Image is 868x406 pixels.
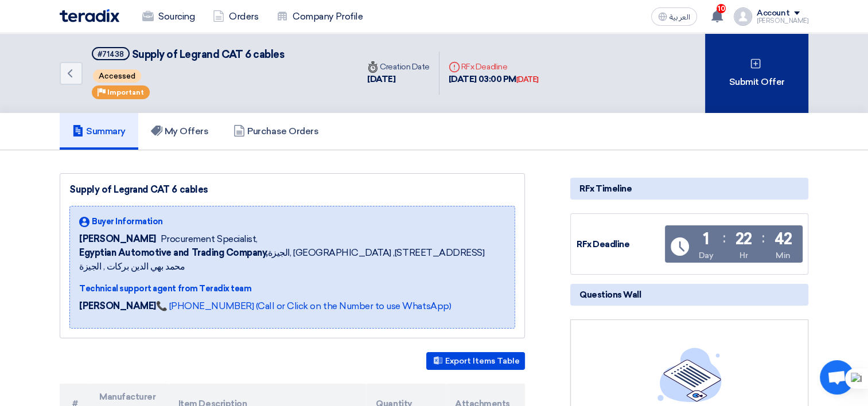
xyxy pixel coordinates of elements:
div: [DATE] [367,73,430,86]
span: Important [107,88,144,96]
button: Export Items Table [426,352,525,370]
h5: Supply of Legrand CAT 6 cables [92,47,284,61]
img: empty_state_list.svg [657,348,722,401]
div: Min [776,249,791,261]
div: [PERSON_NAME] [757,18,808,24]
div: [DATE] 03:00 PM [449,73,539,86]
a: My Offers [138,113,221,150]
span: Questions Wall [579,288,641,301]
div: Submit Offer [705,33,808,113]
a: Sourcing [133,4,204,29]
div: Day [699,249,714,261]
div: 42 [774,231,792,247]
div: [DATE] [516,74,539,85]
div: 1 [703,231,709,247]
div: 22 [735,231,752,247]
h5: Purchase Orders [233,126,318,137]
a: Purchase Orders [221,113,331,150]
div: RFx Deadline [449,61,539,73]
h5: My Offers [151,126,209,137]
a: 📞 [PHONE_NUMBER] (Call or Click on the Number to use WhatsApp) [156,300,451,311]
h5: Summary [72,126,126,137]
div: Creation Date [367,61,430,73]
span: الجيزة, [GEOGRAPHIC_DATA] ,[STREET_ADDRESS] محمد بهي الدين بركات , الجيزة [79,246,505,274]
div: #71438 [98,50,124,58]
a: Orders [204,4,267,29]
div: Open chat [820,360,854,395]
a: Company Profile [267,4,372,29]
div: : [762,228,765,248]
div: Account [757,9,789,18]
img: profile_test.png [734,7,752,26]
span: Supply of Legrand CAT 6 cables [132,48,285,61]
span: 10 [717,4,726,13]
div: RFx Deadline [577,238,663,251]
div: Technical support agent from Teradix team [79,283,505,295]
strong: [PERSON_NAME] [79,300,156,311]
div: Hr [739,249,748,261]
span: Procurement Specialist, [161,232,258,246]
div: Supply of Legrand CAT 6 cables [69,183,515,197]
div: : [723,228,726,248]
span: [PERSON_NAME] [79,232,156,246]
button: العربية [651,7,697,26]
span: العربية [670,13,690,21]
span: Buyer Information [92,216,163,228]
div: RFx Timeline [570,178,808,200]
a: Summary [60,113,138,150]
span: Accessed [93,69,141,83]
b: Egyptian Automotive and Trading Company, [79,247,268,258]
img: Teradix logo [60,9,119,22]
